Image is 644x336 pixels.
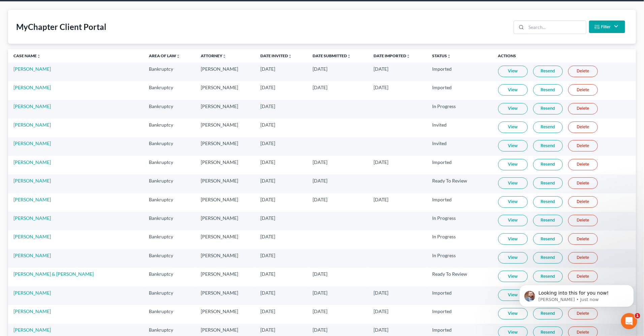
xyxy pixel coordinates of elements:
td: Bankruptcy [143,287,196,305]
span: [DATE] [313,85,328,90]
td: Bankruptcy [143,193,196,212]
td: Invited [427,119,492,137]
a: Attorneyunfold_more [201,53,226,58]
a: Delete [568,84,598,96]
td: [PERSON_NAME] [195,305,255,324]
td: Bankruptcy [143,249,196,268]
i: unfold_more [406,54,410,58]
td: [PERSON_NAME] [195,231,255,249]
a: Resend [533,159,563,170]
a: [PERSON_NAME] [13,327,51,333]
span: [DATE] [260,85,275,90]
a: Resend [533,140,563,152]
span: [DATE] [260,234,275,239]
td: In Progress [427,249,492,268]
td: [PERSON_NAME] [195,287,255,305]
span: [DATE] [313,159,328,165]
a: Delete [568,140,598,152]
a: [PERSON_NAME] [13,253,51,258]
a: View [498,177,528,189]
td: Invited [427,137,492,156]
td: Bankruptcy [143,81,196,100]
iframe: Intercom live chat [621,313,637,329]
td: In Progress [427,100,492,119]
td: [PERSON_NAME] [195,81,255,100]
span: [DATE] [313,197,328,202]
a: [PERSON_NAME] [13,159,51,165]
span: [DATE] [260,327,275,333]
a: Resend [533,177,563,189]
iframe: Intercom notifications message [509,271,644,318]
a: Delete [568,215,598,226]
td: Imported [427,193,492,212]
span: [DATE] [313,271,328,277]
a: View [498,122,528,133]
span: [DATE] [260,197,275,202]
td: Bankruptcy [143,174,196,193]
td: Imported [427,287,492,305]
a: View [498,103,528,114]
td: Imported [427,81,492,100]
a: Delete [568,177,598,189]
a: View [498,215,528,226]
td: Bankruptcy [143,119,196,137]
a: Resend [533,215,563,226]
span: [DATE] [313,178,328,183]
td: Bankruptcy [143,231,196,249]
td: Bankruptcy [143,137,196,156]
span: [DATE] [374,197,388,202]
span: [DATE] [374,290,388,296]
a: Date Submittedunfold_more [313,53,351,58]
td: [PERSON_NAME] [195,156,255,174]
a: [PERSON_NAME] [13,290,51,296]
span: [DATE] [260,290,275,296]
span: [DATE] [260,66,275,72]
a: Delete [568,66,598,77]
a: [PERSON_NAME] [13,308,51,314]
a: Delete [568,252,598,264]
span: [DATE] [313,327,328,333]
td: Imported [427,305,492,324]
a: View [498,140,528,152]
a: Resend [533,196,563,208]
td: [PERSON_NAME] [195,63,255,81]
span: 1 [635,313,640,318]
a: Delete [568,159,598,170]
i: unfold_more [176,54,180,58]
span: [DATE] [313,308,328,314]
span: [DATE] [260,122,275,128]
td: [PERSON_NAME] [195,249,255,268]
td: [PERSON_NAME] [195,174,255,193]
td: [PERSON_NAME] [195,137,255,156]
span: [DATE] [260,178,275,183]
td: Bankruptcy [143,268,196,286]
span: [DATE] [374,85,388,90]
span: [DATE] [260,271,275,277]
input: Search... [526,21,586,34]
span: [DATE] [374,327,388,333]
a: [PERSON_NAME] [13,85,51,90]
span: [DATE] [260,253,275,258]
a: Resend [533,103,563,114]
a: Area of Lawunfold_more [149,53,180,58]
a: Case Nameunfold_more [13,53,41,58]
span: [DATE] [374,308,388,314]
a: View [498,252,528,264]
a: Resend [533,84,563,96]
a: [PERSON_NAME] [13,103,51,109]
a: Date Invitedunfold_more [260,53,292,58]
a: Resend [533,122,563,133]
a: Delete [568,103,598,114]
a: View [498,233,528,245]
a: View [498,271,528,282]
td: [PERSON_NAME] [195,268,255,286]
td: [PERSON_NAME] [195,212,255,230]
td: Bankruptcy [143,212,196,230]
a: View [498,159,528,170]
a: [PERSON_NAME] [13,215,51,221]
span: [DATE] [374,66,388,72]
a: View [498,308,528,320]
